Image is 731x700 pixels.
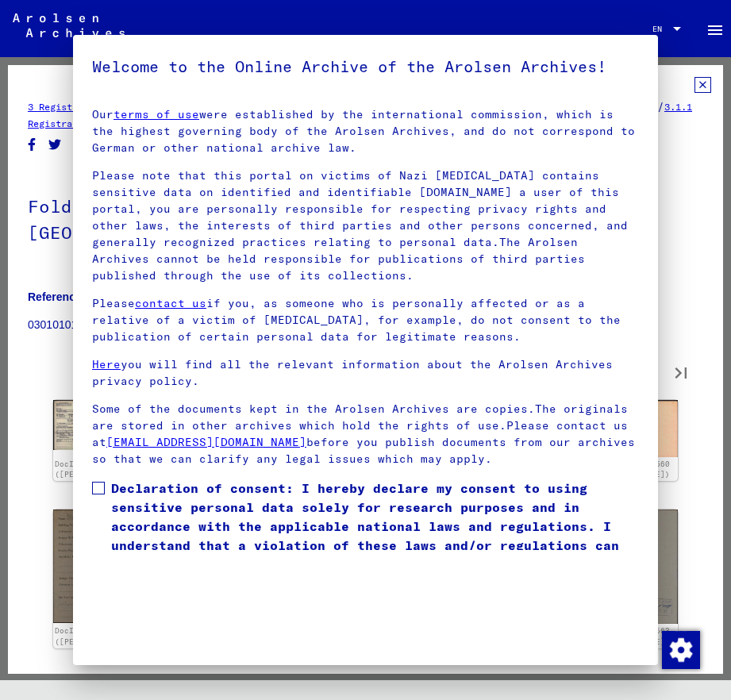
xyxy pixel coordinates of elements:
p: Our were established by the international commission, which is the highest governing body of the ... [92,106,639,156]
a: [EMAIL_ADDRESS][DOMAIN_NAME] [106,435,306,449]
p: Please note that this portal on victims of Nazi [MEDICAL_DATA] contains sensitive data on identif... [92,167,639,284]
div: Change consent [661,630,699,668]
a: contact us [135,296,206,310]
p: Please if you, as someone who is personally affected or as a relative of a victim of [MEDICAL_DAT... [92,295,639,345]
a: terms of use [113,107,199,121]
img: Change consent [662,631,700,669]
h5: Welcome to the Online Archive of the Arolsen Archives! [92,54,639,79]
a: Here [92,357,121,371]
span: Declaration of consent: I hereby declare my consent to using sensitive personal data solely for r... [111,479,639,574]
p: Some of the documents kept in the Arolsen Archives are copies.The originals are stored in other a... [92,401,639,467]
p: you will find all the relevant information about the Arolsen Archives privacy policy. [92,356,639,390]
